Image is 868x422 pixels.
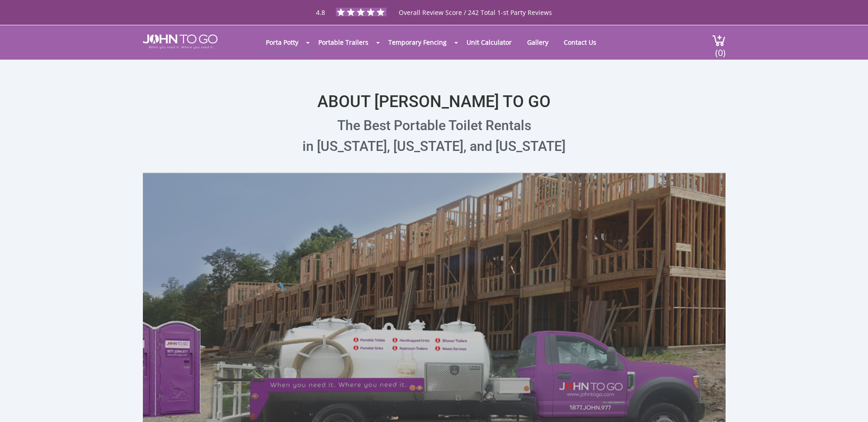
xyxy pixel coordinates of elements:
[715,39,726,59] span: (0)
[399,8,552,35] span: Overall Review Score / 242 Total 1-st Party Reviews
[143,34,217,49] img: JOHN to go
[460,33,519,51] a: Unit Calculator
[143,69,726,111] h1: ABOUT [PERSON_NAME] TO GO
[832,386,868,422] button: Live Chat
[259,33,305,51] a: Porta Potty
[311,33,375,51] a: Portable Trailers
[712,34,726,47] img: cart a
[316,8,325,17] span: 4.8
[143,115,726,157] p: The Best Portable Toilet Rentals in [US_STATE], [US_STATE], and [US_STATE]
[382,33,453,51] a: Temporary Fencing
[520,33,555,51] a: Gallery
[557,33,603,51] a: Contact Us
